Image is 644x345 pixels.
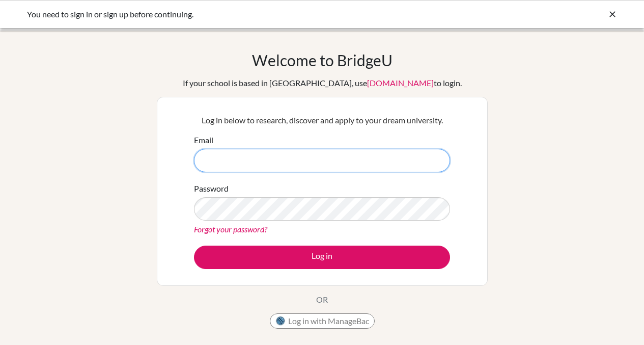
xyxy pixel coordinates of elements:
[270,313,375,329] button: Log in with ManageBac
[194,114,450,126] p: Log in below to research, discover and apply to your dream university.
[194,246,450,269] button: Log in
[316,294,328,306] p: OR
[183,77,462,89] div: If your school is based in [GEOGRAPHIC_DATA], use to login.
[194,182,229,195] label: Password
[194,224,267,234] a: Forgot your password?
[252,51,393,69] h1: Welcome to BridgeU
[194,134,213,146] label: Email
[27,8,465,20] div: You need to sign in or sign up before continuing.
[367,78,434,88] a: [DOMAIN_NAME]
